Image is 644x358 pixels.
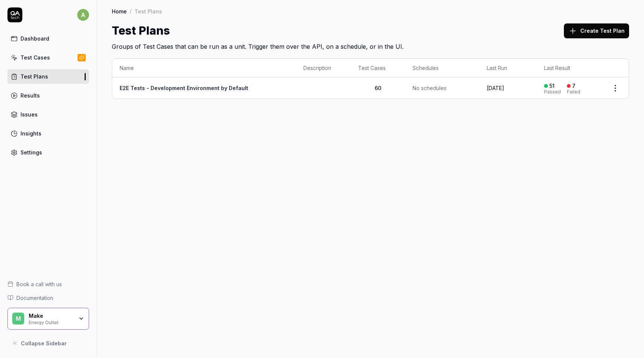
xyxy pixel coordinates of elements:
div: Settings [20,148,42,156]
a: Book a call with us [7,280,89,288]
time: [DATE] [487,85,504,91]
div: Results [20,92,40,99]
a: Test Plans [7,69,89,84]
button: Collapse Sidebar [7,336,89,351]
div: Insights [20,130,41,137]
span: a [77,9,89,21]
th: Test Cases [351,59,405,77]
div: 7 [572,83,575,89]
div: Test Plans [20,73,48,80]
a: Insights [7,126,89,141]
a: Settings [7,145,89,160]
a: Issues [7,107,89,122]
div: Energy Outlet [29,319,73,325]
span: M [12,313,24,325]
span: Book a call with us [16,280,62,288]
div: Test Plans [135,7,162,15]
div: Make [29,313,73,319]
span: 60 [375,85,381,91]
div: Dashboard [20,35,49,42]
div: Test Cases [20,54,50,61]
a: Test Cases [7,50,89,65]
a: Dashboard [7,31,89,46]
span: Documentation [16,294,53,302]
div: Failed [567,90,580,94]
a: Home [112,7,127,15]
a: Results [7,88,89,103]
h2: Groups of Test Cases that can be run as a unit. Trigger them over the API, on a schedule, or in t... [112,39,629,51]
div: Issues [20,111,38,118]
button: Create Test Plan [564,23,629,38]
h1: Test Plans [112,22,170,39]
div: / [130,7,132,15]
div: Passed [544,90,561,94]
div: 51 [549,83,555,89]
span: Collapse Sidebar [21,339,67,347]
th: Name [112,59,296,77]
th: Last Result [537,59,602,77]
th: Schedules [405,59,479,77]
th: Last Run [479,59,537,77]
a: Documentation [7,294,89,302]
button: a [77,7,89,22]
th: Description [296,59,351,77]
span: No schedules [413,84,446,92]
button: MMakeEnergy Outlet [7,308,89,330]
a: E2E Tests - Development Environment by Default [120,85,248,91]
